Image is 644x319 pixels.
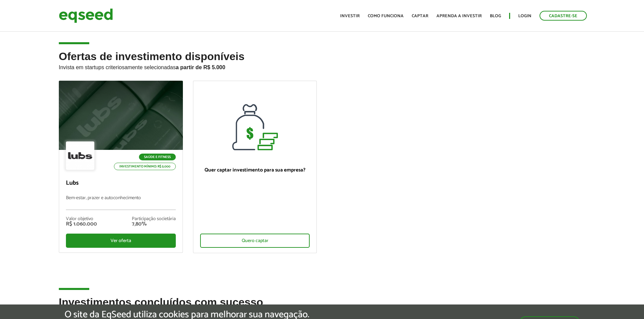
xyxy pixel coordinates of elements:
a: Cadastre-se [540,11,587,21]
p: Lubs [66,180,176,187]
div: R$ 1.060.000 [66,221,97,227]
h2: Ofertas de investimento disponíveis [59,51,586,81]
a: Blog [490,14,501,18]
div: Valor objetivo [66,217,97,221]
a: Captar [412,14,428,18]
p: Saúde e Fitness [139,154,176,160]
p: Investimento mínimo: R$ 5.000 [114,163,176,170]
h2: Investimentos concluídos com sucesso [59,296,586,318]
div: Ver oferta [66,234,176,248]
p: Bem-estar, prazer e autoconhecimento [66,195,176,210]
p: Invista em startups criteriosamente selecionadas [59,62,586,71]
div: Quero captar [200,234,310,248]
a: Login [518,14,531,18]
div: Participação societária [132,217,176,221]
a: Como funciona [368,14,404,18]
a: Aprenda a investir [436,14,482,18]
p: Quer captar investimento para sua empresa? [200,167,310,173]
a: Investir [340,14,360,18]
a: Saúde e Fitness Investimento mínimo: R$ 5.000 Lubs Bem-estar, prazer e autoconhecimento Valor obj... [59,81,183,253]
img: EqSeed [59,7,113,25]
div: 7,80% [132,221,176,227]
a: Quer captar investimento para sua empresa? Quero captar [193,81,317,253]
strong: a partir de R$ 5.000 [176,64,225,70]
